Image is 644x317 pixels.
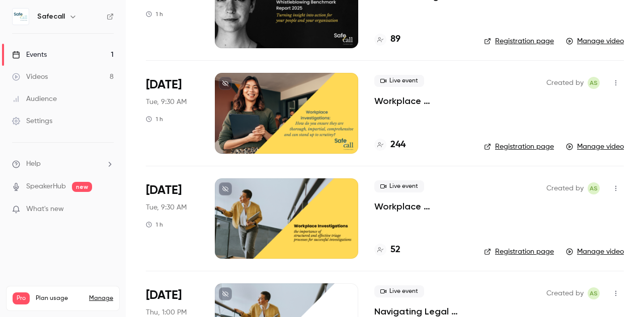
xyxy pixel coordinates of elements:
span: [DATE] [146,77,182,93]
a: Registration page [484,36,554,46]
span: Plan usage [36,294,83,302]
a: Manage video [566,142,624,152]
a: Workplace Investigations: the importance of structured and effective triage processes for success... [374,200,468,213]
span: Anna Shepherd [588,182,600,194]
div: 1 h [146,10,163,18]
span: AS [590,77,598,89]
a: Workplace investigations: how do you ensure they are thorough, impartial, and can stand up to scr... [374,95,468,107]
span: [DATE] [146,287,182,303]
li: help-dropdown-opener [12,159,114,169]
span: Tue, 9:30 AM [146,202,187,213]
span: Help [26,159,41,169]
a: 89 [374,33,400,46]
h6: Safecall [37,12,65,22]
span: Live event [374,180,424,192]
div: Mar 11 Tue, 9:30 AM (Europe/London) [146,73,199,153]
a: Manage [89,294,113,302]
a: Manage video [566,36,624,46]
a: Registration page [484,247,554,257]
span: [DATE] [146,182,182,198]
span: Live event [374,285,424,297]
div: 1 h [146,221,163,229]
a: 244 [374,138,406,152]
span: Tue, 9:30 AM [146,97,187,107]
div: 1 h [146,115,163,123]
span: What's new [26,204,64,215]
h4: 52 [390,243,400,257]
div: Videos [12,72,48,82]
div: Dec 3 Tue, 9:30 AM (Europe/London) [146,178,199,259]
a: Registration page [484,142,554,152]
span: Created by [546,77,584,89]
a: 52 [374,243,400,257]
span: Created by [546,287,584,299]
a: Manage video [566,247,624,257]
span: Anna Shepherd [588,77,600,89]
h4: 244 [390,138,406,152]
span: Anna Shepherd [588,287,600,299]
span: AS [590,182,598,194]
iframe: Noticeable Trigger [102,205,114,214]
div: Settings [12,116,52,126]
h4: 89 [390,33,400,46]
div: Audience [12,94,57,104]
span: AS [590,287,598,299]
a: SpeakerHub [26,181,66,192]
span: Created by [546,182,584,194]
div: Events [12,50,47,60]
img: Safecall [13,9,29,25]
span: new [72,182,92,192]
span: Pro [13,292,30,304]
span: Live event [374,75,424,87]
